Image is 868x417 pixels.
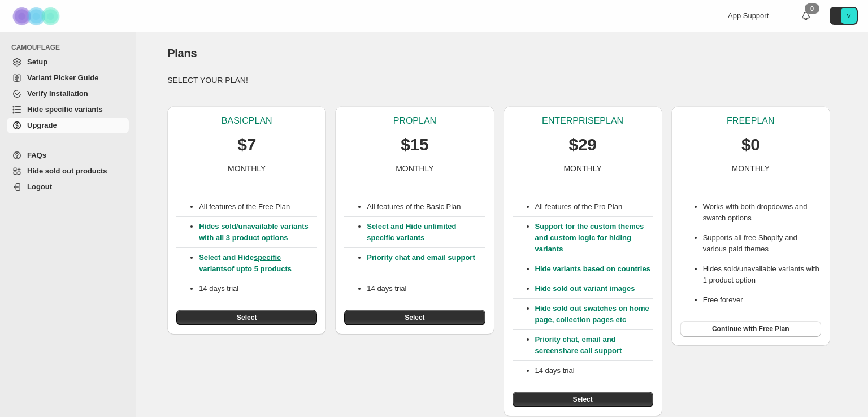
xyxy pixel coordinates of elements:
span: Variant Picker Guide [27,73,98,82]
p: Priority chat, email and screenshare call support [535,334,653,357]
img: Camouflage [9,1,66,32]
button: Avatar with initials V [830,7,858,25]
a: Hide specific variants [7,102,129,118]
p: 14 days trial [535,365,653,376]
p: All features of the Pro Plan [535,201,653,212]
a: Upgrade [7,118,129,133]
p: FREE PLAN [727,115,774,127]
span: Continue with Free Plan [712,324,789,333]
p: 14 days trial [367,283,485,294]
p: ENTERPRISE PLAN [542,115,623,127]
p: MONTHLY [228,163,266,174]
a: Variant Picker Guide [7,70,129,86]
a: Logout [7,179,129,195]
p: Hide variants based on countries [535,263,653,275]
p: MONTHLY [563,163,601,174]
div: 0 [805,3,819,14]
span: Select [572,395,592,404]
span: Select [237,313,257,322]
text: V [847,12,851,19]
a: FAQs [7,147,129,163]
span: Verify Installation [27,89,88,98]
p: Hides sold/unavailable variants with all 3 product options [199,221,317,244]
span: Hide sold out products [27,167,107,175]
button: Select [344,310,485,325]
button: Continue with Free Plan [680,321,821,337]
li: Supports all free Shopify and various paid themes [703,232,821,255]
p: 14 days trial [199,283,317,294]
span: Avatar with initials V [841,8,857,24]
span: Select [405,313,424,322]
p: All features of the Basic Plan [367,201,485,212]
p: Select and Hide unlimited specific variants [367,221,485,244]
p: BASIC PLAN [222,115,272,127]
span: Plans [167,47,197,59]
p: MONTHLY [396,163,433,174]
a: 0 [800,10,811,21]
p: PRO PLAN [393,115,436,127]
p: Support for the custom themes and custom logic for hiding variants [535,221,653,255]
p: $15 [401,133,428,156]
a: Setup [7,54,129,70]
li: Free forever [703,294,821,306]
li: Hides sold/unavailable variants with 1 product option [703,263,821,286]
p: $0 [741,133,760,156]
p: Hide sold out variant images [535,283,653,294]
p: $29 [569,133,597,156]
li: Works with both dropdowns and swatch options [703,201,821,224]
p: Priority chat and email support [367,252,485,275]
p: MONTHLY [732,163,770,174]
p: All features of the Free Plan [199,201,317,212]
p: SELECT YOUR PLAN! [167,75,830,86]
span: FAQs [27,151,46,159]
span: Hide specific variants [27,105,103,114]
p: $7 [237,133,256,156]
p: Select and Hide of upto 5 products [199,252,317,275]
span: Upgrade [27,121,57,129]
a: Verify Installation [7,86,129,102]
span: CAMOUFLAGE [11,43,130,52]
span: App Support [728,11,769,20]
span: Logout [27,183,52,191]
p: Hide sold out swatches on home page, collection pages etc [535,303,653,325]
button: Select [513,392,653,407]
span: Setup [27,58,47,66]
button: Select [176,310,317,325]
a: Hide sold out products [7,163,129,179]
